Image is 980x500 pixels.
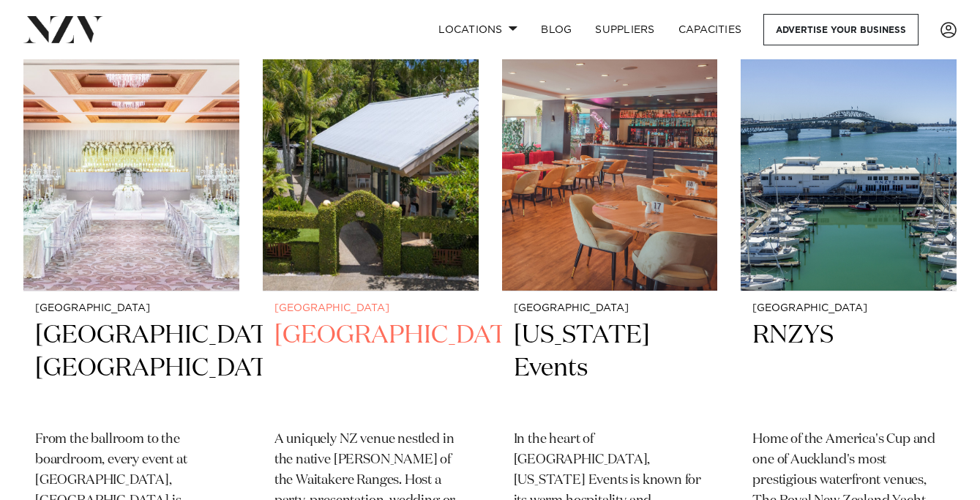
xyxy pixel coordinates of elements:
[514,319,706,418] h2: [US_STATE] Events
[23,16,103,42] img: nzv-logo.png
[529,14,583,45] a: BLOG
[35,319,228,418] h2: [GEOGRAPHIC_DATA], [GEOGRAPHIC_DATA]
[583,14,666,45] a: SUPPLIERS
[502,1,718,291] img: Dining area at Texas Events in Auckland
[667,14,754,45] a: Capacities
[752,303,945,314] small: [GEOGRAPHIC_DATA]
[35,303,228,314] small: [GEOGRAPHIC_DATA]
[752,319,945,418] h2: RNZYS
[274,303,467,314] small: [GEOGRAPHIC_DATA]
[427,14,529,45] a: Locations
[763,14,919,45] a: Advertise your business
[514,303,706,314] small: [GEOGRAPHIC_DATA]
[274,319,467,418] h2: [GEOGRAPHIC_DATA]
